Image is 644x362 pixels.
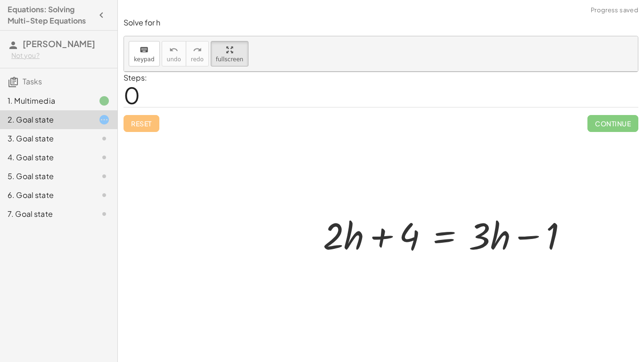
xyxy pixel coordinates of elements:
[99,114,110,125] i: Task started.
[169,44,178,56] i: undo
[8,189,83,201] div: 6. Goal state
[8,95,83,107] div: 1. Multimedia
[99,189,110,201] i: Task not started.
[124,73,147,82] label: Steps:
[8,152,83,163] div: 4. Goal state
[8,208,83,220] div: 7. Goal state
[193,44,202,56] i: redo
[11,51,110,60] div: Not you?
[124,81,140,109] span: 0
[591,6,638,15] span: Progress saved
[99,152,110,163] i: Task not started.
[211,41,248,66] button: fullscreen
[99,171,110,182] i: Task not started.
[186,41,209,66] button: redoredo
[99,133,110,144] i: Task not started.
[8,171,83,182] div: 5. Goal state
[129,41,160,66] button: keyboardkeypad
[124,17,638,28] p: Solve for h
[8,114,83,125] div: 2. Goal state
[8,133,83,144] div: 3. Goal state
[134,56,155,63] span: keypad
[167,56,181,63] span: undo
[216,56,243,63] span: fullscreen
[140,44,149,56] i: keyboard
[162,41,186,66] button: undoundo
[191,56,204,63] span: redo
[23,76,42,86] span: Tasks
[23,38,95,49] span: [PERSON_NAME]
[99,95,110,107] i: Task finished.
[8,4,93,26] h4: Equations: Solving Multi-Step Equations
[99,208,110,220] i: Task not started.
